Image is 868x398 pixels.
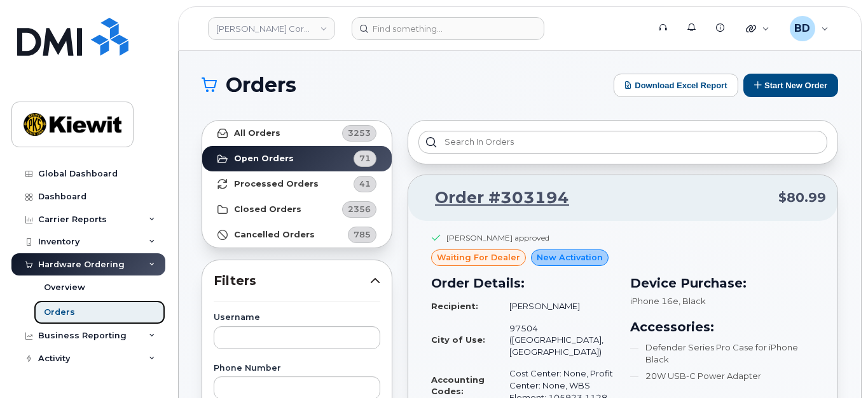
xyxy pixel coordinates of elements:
li: Defender Series Pro Case for iPhone Black [631,342,815,365]
td: 97504 ([GEOGRAPHIC_DATA], [GEOGRAPHIC_DATA]) [498,317,615,363]
strong: City of Use: [431,335,485,345]
button: Start New Order [743,74,838,97]
span: 2356 [348,203,371,215]
a: Closed Orders2356 [202,197,392,222]
span: , Black [679,296,706,306]
h3: Order Details: [431,274,616,293]
li: 20W USB-C Power Adapter [631,370,815,382]
label: Phone Number [214,364,380,373]
iframe: Messenger Launcher [813,343,858,388]
span: 71 [359,152,371,164]
span: New Activation [537,251,603,263]
span: Filters [214,272,370,290]
h3: Device Purchase: [631,274,815,293]
strong: Cancelled Orders [234,230,315,240]
strong: Processed Orders [234,179,319,189]
strong: Closed Orders [234,204,301,215]
h3: Accessories: [631,317,815,336]
span: 3253 [348,127,371,139]
span: waiting for dealer [437,251,520,263]
td: [PERSON_NAME] [498,295,615,317]
span: 785 [354,229,371,241]
span: $80.99 [778,189,826,207]
span: Orders [226,76,296,95]
span: 41 [359,178,371,190]
span: iPhone 16e [631,296,679,306]
input: Search in orders [418,131,827,154]
button: Download Excel Report [614,74,738,97]
a: Cancelled Orders785 [202,222,392,248]
strong: All Orders [234,128,280,138]
a: Open Orders71 [202,146,392,171]
div: [PERSON_NAME] approved [446,232,549,243]
label: Username [214,314,380,322]
strong: Open Orders [234,154,294,164]
a: All Orders3253 [202,121,392,146]
strong: Recipient: [431,301,478,311]
a: Processed Orders41 [202,171,392,197]
a: Order #303194 [420,187,569,209]
strong: Accounting Codes: [431,375,485,397]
